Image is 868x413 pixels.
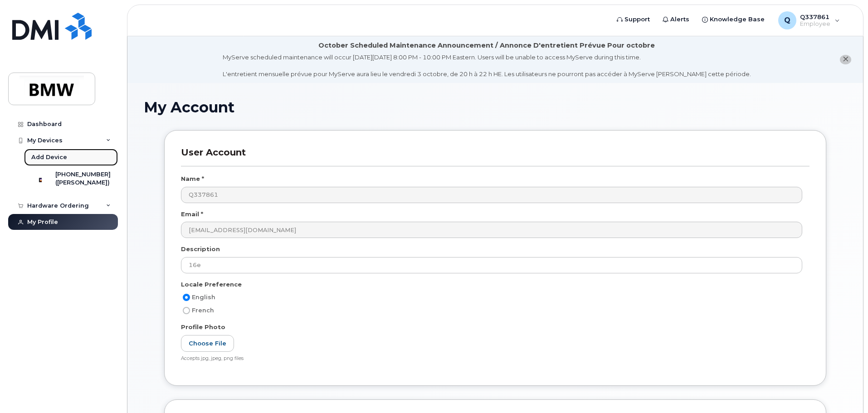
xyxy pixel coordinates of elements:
label: Name * [181,175,204,183]
div: MyServe scheduled maintenance will occur [DATE][DATE] 8:00 PM - 10:00 PM Eastern. Users will be u... [223,53,751,78]
span: French [192,307,214,314]
label: Description [181,245,220,253]
label: Locale Preference [181,280,242,289]
label: Email * [181,210,203,219]
div: October Scheduled Maintenance Announcement / Annonce D'entretient Prévue Pour octobre [318,41,655,50]
input: French [183,307,190,314]
span: English [192,294,215,301]
div: Accepts jpg, jpeg, png files [181,355,802,362]
h3: User Account [181,147,809,166]
label: Choose File [181,335,234,352]
label: Profile Photo [181,323,225,331]
button: close notification [840,55,851,64]
input: English [183,294,190,301]
iframe: Messenger Launcher [829,374,861,406]
h1: My Account [144,99,847,115]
